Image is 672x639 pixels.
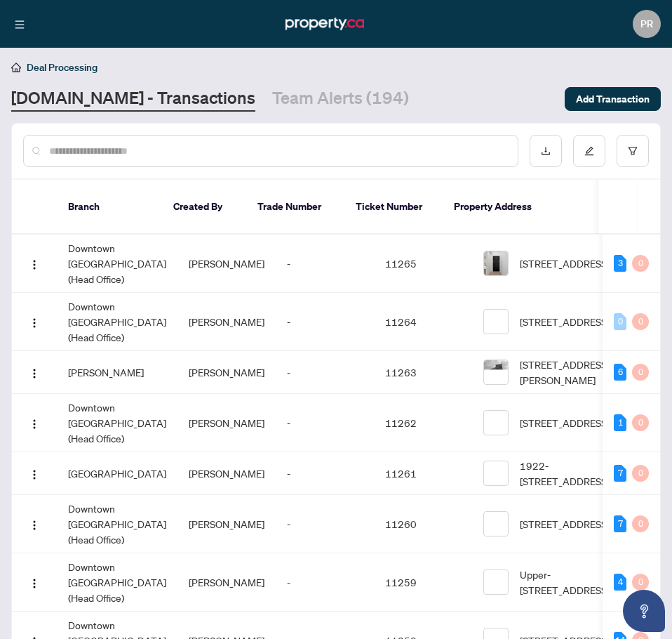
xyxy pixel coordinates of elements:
span: [STREET_ADDRESS][PERSON_NAME] [520,357,615,388]
img: thumbnail-img [484,461,508,485]
span: filter [628,146,638,156]
button: download [530,135,562,167]
img: thumbnail-img [484,411,508,435]
span: [STREET_ADDRESS] [520,256,610,271]
td: 11261 [374,452,472,495]
div: 0 [632,255,649,272]
td: - [276,495,374,553]
td: 11265 [374,235,472,293]
button: Logo [23,571,46,593]
div: 0 [632,465,649,482]
td: - [276,452,374,495]
td: [GEOGRAPHIC_DATA] [57,452,177,495]
td: - [276,293,374,351]
span: Upper-[STREET_ADDRESS] [520,567,615,598]
th: Trade Number [246,180,344,235]
td: [PERSON_NAME] [57,351,177,394]
div: 0 [632,364,649,381]
span: [PERSON_NAME] [189,518,264,530]
td: Downtown [GEOGRAPHIC_DATA] (Head Office) [57,394,177,452]
span: [PERSON_NAME] [189,416,264,429]
img: Logo [29,419,40,430]
span: Deal Processing [27,61,98,74]
img: thumbnail-img [484,310,508,334]
button: Open asap [623,590,665,632]
div: 7 [614,515,626,532]
td: 11259 [374,553,472,612]
span: 1922-[STREET_ADDRESS] [520,458,615,489]
div: 4 [614,574,626,591]
button: Logo [23,411,46,434]
span: [PERSON_NAME] [189,315,264,328]
td: 11263 [374,351,472,394]
span: download [541,146,551,156]
th: Created By [162,180,246,235]
span: Add Transaction [576,88,650,110]
span: [PERSON_NAME] [189,576,264,588]
div: 0 [632,313,649,330]
img: thumbnail-img [484,251,508,275]
td: - [276,235,374,293]
img: thumbnail-img [484,512,508,536]
span: [PERSON_NAME] [189,257,264,270]
span: [STREET_ADDRESS] [520,314,610,329]
button: Logo [23,361,46,383]
img: logo [285,14,364,34]
td: 11264 [374,293,472,351]
th: Property Address [443,180,597,235]
span: [PERSON_NAME] [189,467,264,480]
button: filter [617,135,649,167]
button: Logo [23,310,46,333]
div: 0 [632,515,649,532]
span: [STREET_ADDRESS] [520,415,610,430]
span: [PERSON_NAME] [189,366,264,378]
div: 7 [614,465,626,482]
div: 6 [614,364,626,381]
div: 3 [614,255,626,272]
a: [DOMAIN_NAME] - Transactions [11,86,255,112]
div: 0 [632,574,649,591]
button: Logo [23,462,46,485]
img: Logo [29,317,40,329]
img: Logo [29,578,40,589]
td: Downtown [GEOGRAPHIC_DATA] (Head Office) [57,553,177,612]
img: Logo [29,368,40,379]
th: Ticket Number [344,180,443,235]
th: Branch [57,180,162,235]
span: PR [640,16,653,32]
button: Logo [23,252,46,275]
img: Logo [29,469,40,480]
div: 0 [614,313,626,330]
td: Downtown [GEOGRAPHIC_DATA] (Head Office) [57,293,177,351]
td: 11262 [374,394,472,452]
span: [STREET_ADDRESS] [520,516,610,532]
span: home [11,62,21,72]
a: Team Alerts (194) [272,86,409,112]
button: edit [573,135,605,167]
span: menu [15,20,25,29]
div: 0 [632,414,649,431]
td: - [276,351,374,394]
button: Logo [23,513,46,535]
img: thumbnail-img [484,360,508,384]
td: 11260 [374,495,472,553]
td: Downtown [GEOGRAPHIC_DATA] (Head Office) [57,235,177,293]
img: thumbnail-img [484,570,508,594]
td: Downtown [GEOGRAPHIC_DATA] (Head Office) [57,495,177,553]
img: Logo [29,259,40,270]
td: - [276,553,374,612]
img: Logo [29,520,40,531]
td: - [276,394,374,452]
button: Add Transaction [565,87,661,111]
div: 1 [614,414,626,431]
span: edit [584,146,594,156]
